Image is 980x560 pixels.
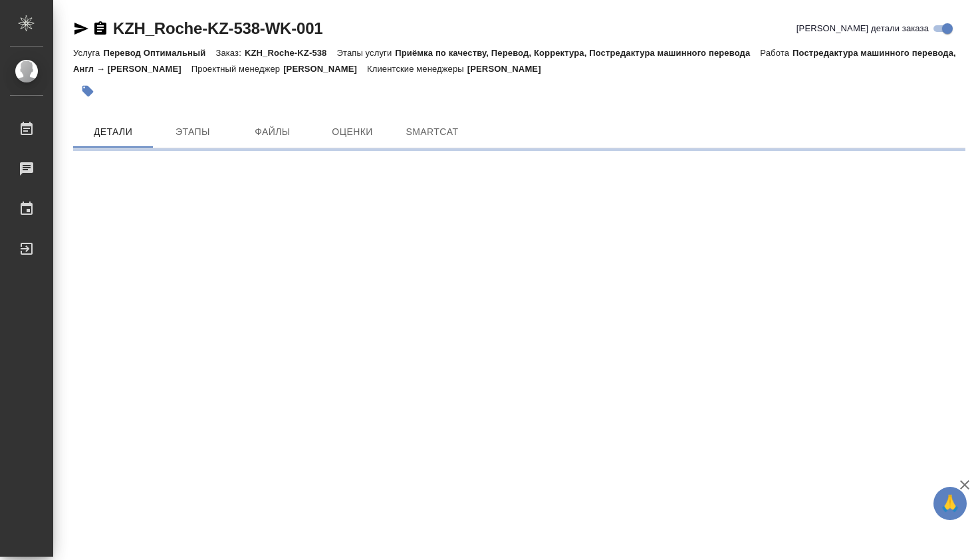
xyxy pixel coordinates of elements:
[760,48,793,58] p: Работа
[796,22,929,35] span: [PERSON_NAME] детали заказа
[400,124,464,140] span: SmartCat
[933,487,967,520] button: 🙏
[283,64,367,74] p: [PERSON_NAME]
[191,64,283,74] p: Проектный менеджер
[337,48,396,58] p: Этапы услуги
[367,64,467,74] p: Клиентские менеджеры
[73,76,102,106] button: Добавить тэг
[103,48,215,58] p: Перевод Оптимальный
[467,64,551,74] p: [PERSON_NAME]
[215,48,244,58] p: Заказ:
[320,124,384,140] span: Оценки
[113,19,322,37] a: KZH_Roche-KZ-538-WK-001
[245,48,337,58] p: KZH_Roche-KZ-538
[395,48,760,58] p: Приёмка по качеству, Перевод, Корректура, Постредактура машинного перевода
[81,124,145,140] span: Детали
[73,48,103,58] p: Услуга
[241,124,305,140] span: Файлы
[92,21,108,37] button: Скопировать ссылку
[73,21,89,37] button: Скопировать ссылку для ЯМессенджера
[939,490,961,517] span: 🙏
[161,124,225,140] span: Этапы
